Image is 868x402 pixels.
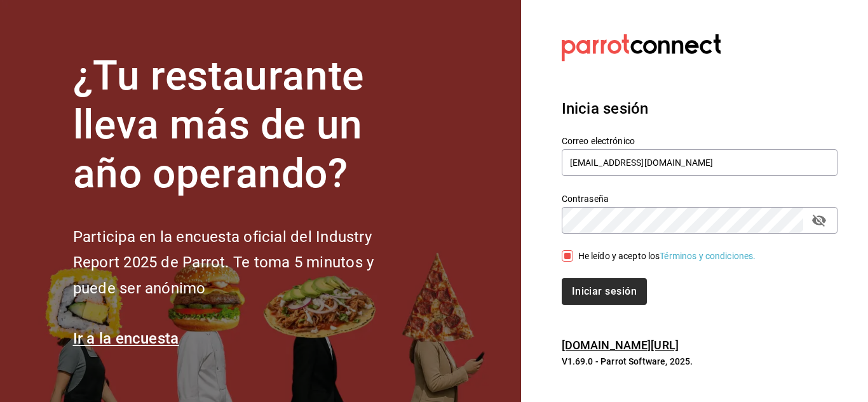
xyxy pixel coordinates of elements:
div: He leído y acepto los [578,250,756,263]
button: Iniciar sesión [562,278,647,305]
h2: Participa en la encuesta oficial del Industry Report 2025 de Parrot. Te toma 5 minutos y puede se... [73,224,416,302]
button: passwordField [808,210,830,231]
h1: ¿Tu restaurante lleva más de un año operando? [73,52,416,198]
h3: Inicia sesión [562,97,837,120]
input: Ingresa tu correo electrónico [562,149,837,176]
a: Ir a la encuesta [73,330,179,347]
p: V1.69.0 - Parrot Software, 2025. [562,355,837,368]
label: Correo electrónico [562,137,837,145]
label: Contraseña [562,194,837,203]
a: Términos y condiciones. [660,251,756,261]
a: [DOMAIN_NAME][URL] [562,338,679,352]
